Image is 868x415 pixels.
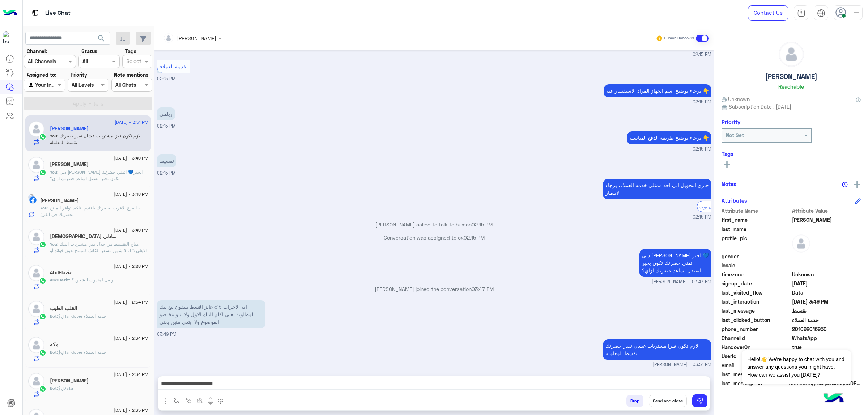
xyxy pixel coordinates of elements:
span: Bot [50,313,57,319]
img: defaultAdmin.png [28,373,44,389]
span: [DATE] - 3:51 PM [115,119,148,126]
span: last_interaction [722,298,791,305]
span: : Handover خدمة العملاء [57,350,106,355]
img: defaultAdmin.png [28,301,44,317]
img: send voice note [206,397,215,406]
span: last_message [722,307,791,314]
span: null [792,262,861,269]
span: : Handover خدمة العملاء [57,313,106,319]
span: خدمة العملاء [160,63,187,69]
img: defaultAdmin.png [28,265,44,281]
span: gender [722,253,791,260]
img: profile [852,9,861,18]
img: send attachment [161,397,170,406]
h5: [PERSON_NAME] [765,72,817,81]
img: defaultAdmin.png [28,337,44,353]
span: last_message_sentiment [722,370,791,378]
span: You [40,205,47,211]
span: [DATE] - 2:34 PM [114,299,148,305]
label: Note mentions [114,71,148,79]
span: email [722,361,791,369]
p: Conversation was assigned to cx [157,234,711,241]
p: 8/9/2025, 2:15 PM [604,84,711,97]
span: You [50,133,57,139]
span: You [50,169,57,175]
p: Live Chat [45,8,71,18]
a: tab [794,5,808,21]
img: add [854,181,860,188]
img: WhatsApp [39,313,46,320]
span: 02:15 PM [157,123,176,129]
span: 2025-09-08T12:49:11.5146255Z [792,298,861,305]
img: select flow [173,398,179,404]
button: Send and close [649,395,687,407]
button: Apply Filters [24,97,152,110]
span: 02:15 PM [464,234,485,241]
span: متاح التقسيط من خلال فيزا مشتريات البنك الاهلي ٦ او 9 شهور بسعر الكاش للمنتج بدون فوائد أو مقدم ا... [50,241,148,273]
span: last_message_id [722,380,787,387]
p: 8/9/2025, 2:15 PM [157,107,175,120]
h5: محمد [50,126,89,132]
p: 8/9/2025, 3:49 PM [157,300,265,328]
span: ايه الفرع الاقرب لحضرتك يافندم لتاكيد توافر المنتج لحضرتك في الفرع [40,205,142,217]
h5: القلب الطيب [50,305,77,312]
span: locale [722,262,791,269]
img: tab [797,9,805,17]
h5: اسلام الشاذلي [50,233,119,240]
h6: Tags [722,151,861,157]
span: profile_pic [722,234,791,251]
img: Logo [3,5,17,21]
span: : Data [57,385,73,391]
span: signup_date [722,280,791,287]
img: Facebook [29,196,37,204]
span: 201092016950 [792,325,861,333]
p: 8/9/2025, 2:15 PM [627,131,711,144]
span: Subscription Date : [DATE] [729,103,791,110]
img: Trigger scenario [185,398,191,404]
span: Unknown [722,95,750,103]
span: 2025-09-07T20:48:37.344Z [792,280,861,287]
img: create order [197,398,203,404]
img: WhatsApp [39,241,46,248]
span: timezone [722,271,791,278]
span: UserId [722,352,791,360]
p: 8/9/2025, 2:15 PM [157,154,176,167]
span: Hello!👋 We're happy to chat with you and answer any questions you might have. How can we assist y... [742,350,851,384]
img: WhatsApp [39,349,46,356]
img: 1403182699927242 [3,31,16,45]
span: Unknown [792,271,861,278]
span: search [97,34,106,43]
img: WhatsApp [39,277,46,284]
img: tab [31,8,40,17]
span: دبي فون مهند احمد مساء الخير💙 اتمني حضرتك تكون بخير اتفضل اساعد حضرتك ازاي؟ [50,169,143,181]
button: Trigger scenario [182,395,194,407]
span: 02:15 PM [693,214,711,221]
span: 03:47 PM [472,286,494,292]
img: make a call [217,398,223,404]
p: [PERSON_NAME] asked to talk to human [157,221,711,228]
h5: AbdElaziz [50,270,72,276]
img: hulul-logo.png [821,386,846,411]
img: defaultAdmin.png [28,229,44,245]
p: 8/9/2025, 3:51 PM [603,339,711,360]
p: 8/9/2025, 2:15 PM [603,179,711,199]
span: Data [792,289,861,296]
span: [DATE] - 2:34 PM [114,335,148,342]
h5: Ibrahim Hatem [40,198,79,204]
button: Drop [626,395,643,407]
button: search [93,32,110,47]
span: You [50,241,57,247]
img: WhatsApp [39,169,46,176]
span: [DATE] - 3:49 PM [114,227,148,233]
h5: مكه [50,342,59,348]
img: WhatsApp [39,133,46,140]
span: Bot [50,350,57,355]
span: تقسيط [792,307,861,314]
span: Bot [50,385,57,391]
span: [DATE] - 2:35 PM [114,407,148,414]
span: last_clicked_button [722,316,791,324]
button: select flow [170,395,182,407]
span: 02:15 PM [157,76,176,81]
span: [DATE] - 2:34 PM [114,371,148,378]
span: 02:15 PM [157,170,176,176]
